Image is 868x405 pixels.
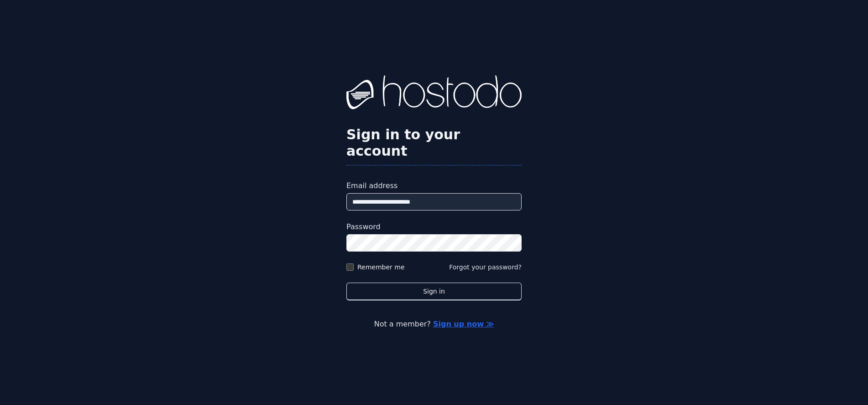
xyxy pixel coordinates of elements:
p: Not a member? [44,319,824,330]
label: Password [346,221,522,232]
h2: Sign in to your account [346,126,522,159]
button: Forgot your password? [449,263,522,272]
button: Sign in [346,283,522,300]
a: Sign up now ≫ [433,320,494,328]
label: Remember me [357,263,405,272]
label: Email address [346,180,522,191]
img: Hostodo [346,75,522,112]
